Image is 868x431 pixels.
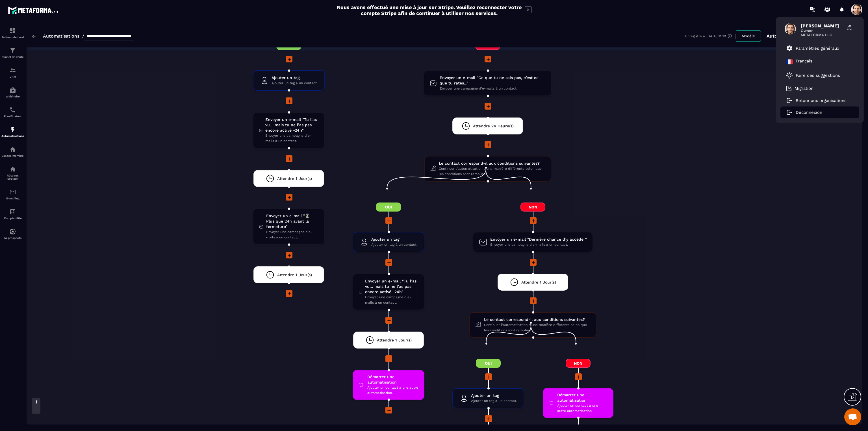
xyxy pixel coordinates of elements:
[367,374,419,385] span: Démarrer une automatisation
[376,203,401,212] span: Oui
[736,30,761,42] button: Modèle
[1,82,24,102] a: automationsautomationsWebinaire
[1,217,24,220] p: Comptabilité
[9,67,16,74] img: formation
[43,33,79,39] a: Automatisations
[365,295,418,305] span: Envoyer une campagne d'e-mails à un contact.
[1,154,24,157] p: Espace membre
[9,106,16,113] img: scheduler
[9,47,16,54] img: formation
[9,228,16,235] img: automations
[473,123,514,129] span: Attendre 24 Heure(s)
[277,272,312,278] span: Attendre 1 Jour(s)
[367,385,419,396] span: Ajouter un contact à une autre automatisation.
[371,242,417,247] span: Ajouter un tag à un contact.
[439,166,545,177] span: Continuer l'automatisation d'une manière différente selon que les conditions sont remplies.
[786,98,847,103] a: Retour aux organisations
[440,86,546,91] span: Envoyer une campagne d'e-mails à un contact.
[844,408,861,425] a: Mở cuộc trò chuyện
[786,45,839,52] a: Paramètres généraux
[484,322,590,333] span: Continuer l'automatisation d'une manière différente selon que les conditions sont remplies.
[490,242,587,247] span: Envoyer une campagne d'e-mails à un contact.
[471,398,517,404] span: Ajouter un tag à un contact.
[9,27,16,34] img: formation
[566,359,591,368] span: Non
[786,86,813,91] a: Migration
[557,403,608,414] span: Ajouter un contact à une autre automatisation.
[32,34,36,38] img: arrow
[1,95,24,98] p: Webinaire
[277,176,312,181] span: Attendre 1 Jour(s)
[1,63,24,82] a: formationformationCRM
[801,33,843,37] span: METAFORMA LLC
[1,36,24,39] p: Tableau de bord
[1,204,24,224] a: accountantaccountantComptabilité
[82,33,84,39] span: /
[521,280,556,285] span: Attendre 1 Jour(s)
[795,86,813,91] p: Migration
[9,146,16,153] img: automations
[476,359,501,368] span: Oui
[520,203,545,212] span: Non
[1,184,24,204] a: emailemailE-mailing
[1,162,24,184] a: social-networksocial-networkRéseaux Sociaux
[706,34,726,38] p: [DATE] 11:19
[272,80,318,86] span: Ajouter un tag à un contact.
[1,122,24,142] a: automationsautomationsAutomatisations
[371,237,417,242] span: Ajouter un tag
[439,161,545,166] span: Le contact correspond-il aux conditions suivantes?
[801,29,843,33] span: Owner
[1,142,24,162] a: automationsautomationsEspace membre
[266,229,318,240] span: Envoyer une campagne d'e-mails à un contact.
[9,189,16,195] img: email
[1,43,24,63] a: formationformationTunnel de vente
[490,237,587,242] span: Envoyer un e-mail "Dernière chance d’y accéder"
[1,75,24,78] p: CRM
[796,98,847,103] p: Retour aux organisations
[1,115,24,118] p: Planificateur
[1,23,24,43] a: formationformationTableau de bord
[9,87,16,93] img: automations
[796,58,812,65] p: Français
[9,126,16,133] img: automations
[796,46,839,51] p: Paramètres généraux
[377,338,412,343] span: Attendre 1 Jour(s)
[1,134,24,138] p: Automatisations
[796,110,822,115] p: Déconnexion
[8,5,59,15] img: logo
[685,34,736,39] div: Enregistré à
[272,75,318,80] span: Ajouter un tag
[9,166,16,173] img: social-network
[471,393,517,398] span: Ajouter un tag
[786,72,847,79] a: Faire des suggestions
[440,75,546,86] span: Envoyer un e-mail "Ce que tu ne sais pas, c’est ce que tu rates…"
[796,73,840,78] p: Faire des suggestions
[9,208,16,215] img: accountant
[266,213,318,229] span: Envoyer un e-mail "⏳ Plus que 24h avant la fermeture"
[1,236,24,240] p: IA prospects
[557,392,608,403] span: Démarrer une automatisation
[1,55,24,58] p: Tunnel de vente
[1,174,24,180] p: Réseaux Sociaux
[1,197,24,200] p: E-mailing
[265,133,318,144] span: Envoyer une campagne d'e-mails à un contact.
[337,4,522,16] h2: Nous avons effectué une mise à jour sur Stripe. Veuillez reconnecter votre compte Stripe afin de ...
[801,23,843,29] span: [PERSON_NAME]
[767,33,808,39] p: Automation active
[484,317,590,322] span: Le contact correspond-il aux conditions suivantes?
[365,278,418,295] span: Envoyer un e-mail "Tu l’as vu… mais tu ne l’as pas encore activé -24h"
[265,117,318,133] span: Envoyer un e-mail "Tu l’as vu… mais tu ne l’as pas encore activé -24h"
[1,102,24,122] a: schedulerschedulerPlanificateur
